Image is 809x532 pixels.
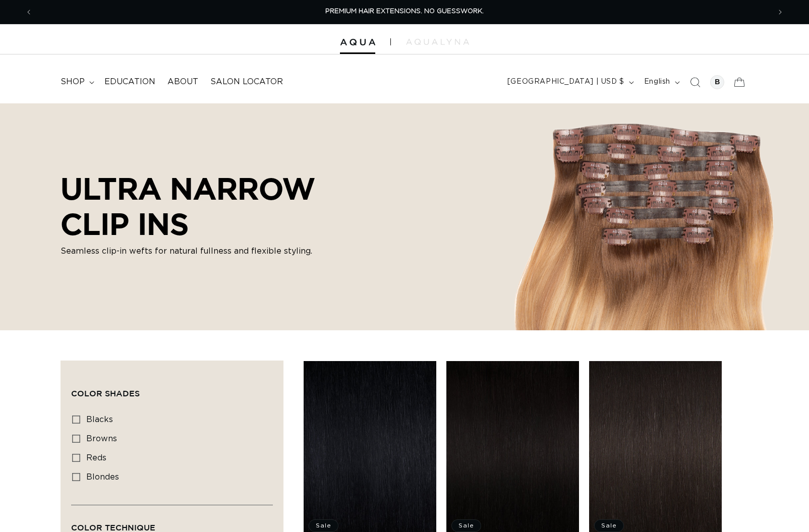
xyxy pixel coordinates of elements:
[54,71,98,93] summary: shop
[18,3,40,22] button: Previous announcement
[340,39,375,46] img: Aqua Hair Extensions
[86,473,119,481] span: blondes
[161,71,204,93] a: About
[638,73,684,92] button: English
[71,371,273,407] summary: Color Shades (0 selected)
[501,73,638,92] button: [GEOGRAPHIC_DATA] | USD $
[71,523,155,532] span: Color Technique
[71,389,140,398] span: Color Shades
[61,171,388,241] h2: ULTRA NARROW CLIP INS
[86,454,106,462] span: reds
[325,8,484,15] span: PREMIUM HAIR EXTENSIONS. NO GUESSWORK.
[86,416,113,424] span: blacks
[769,3,791,22] button: Next announcement
[98,71,161,93] a: Education
[167,77,198,87] span: About
[210,77,283,87] span: Salon Locator
[61,77,85,87] span: shop
[61,246,388,258] p: Seamless clip-in wefts for natural fullness and flexible styling.
[86,435,117,443] span: browns
[644,77,670,87] span: English
[507,77,624,87] span: [GEOGRAPHIC_DATA] | USD $
[406,39,469,45] img: aqualyna.com
[104,77,155,87] span: Education
[684,71,706,93] summary: Search
[204,71,289,93] a: Salon Locator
